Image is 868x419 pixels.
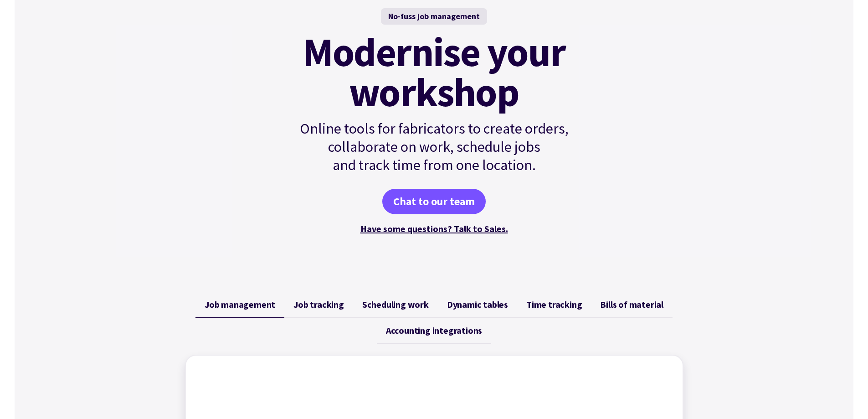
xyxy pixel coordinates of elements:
div: No-fuss job management [381,8,487,25]
a: Chat to our team [382,189,486,214]
span: Accounting integrations [386,325,482,336]
mark: Modernise your workshop [303,32,565,112]
p: Online tools for fabricators to create orders, collaborate on work, schedule jobs and track time ... [280,119,588,174]
span: Scheduling work [362,299,429,310]
span: Time tracking [526,299,582,310]
a: Have some questions? Talk to Sales. [360,223,508,234]
span: Job tracking [293,299,344,310]
span: Job management [205,299,275,310]
span: Dynamic tables [447,299,508,310]
span: Bills of material [600,299,663,310]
